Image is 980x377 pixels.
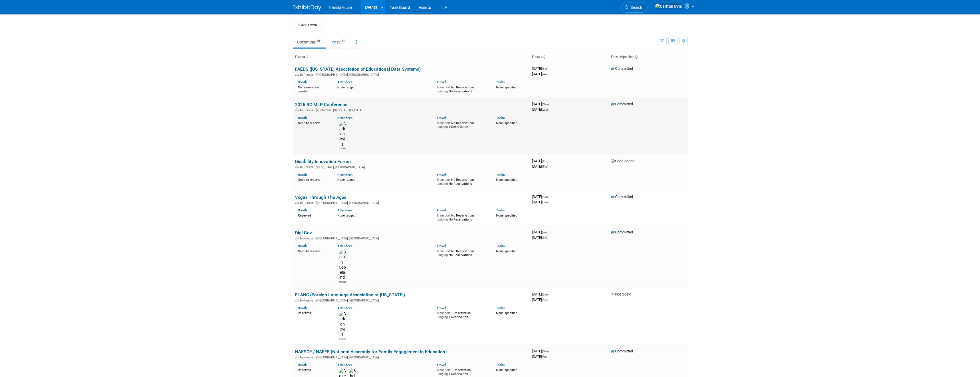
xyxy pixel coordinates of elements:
span: [DATE] [532,354,547,359]
div: No Reservations No Reservations [437,84,488,93]
div: 1 Reservation 1 Reservation [437,367,488,376]
a: Tasks [496,363,505,367]
span: Lodging: [437,125,449,129]
a: Sort by Participation Type [635,55,638,59]
a: Tasks [496,244,505,248]
span: 41 [340,39,347,43]
a: Attendees [337,244,353,248]
span: - [549,292,549,296]
span: None specified [496,178,517,182]
span: TranslateLive [328,5,352,10]
span: Transport: [437,86,451,89]
a: FLANC (Foreign Language Association of [US_STATE]) [295,292,405,297]
div: Becky Copeland [339,280,346,283]
img: In-Person Event [295,356,299,358]
img: In-Person Event [295,237,299,239]
img: In-Person Event [295,108,299,111]
a: Attendees [337,116,353,120]
span: [DATE] [532,235,548,240]
span: Lodging: [437,315,449,319]
div: [GEOGRAPHIC_DATA], [GEOGRAPHIC_DATA] [295,298,527,302]
span: (Sat) [542,195,548,199]
span: Committed [611,349,633,353]
span: (Fri) [542,355,547,358]
div: Reserved [298,213,329,218]
span: In-Person [300,108,315,112]
a: Attendees [337,363,353,367]
a: Sort by Event Name [305,55,308,59]
span: (Sun) [542,67,548,70]
span: Transport: [437,249,451,253]
a: Digi Gov [295,230,312,235]
div: Carlton Irvis [339,337,346,340]
a: Booth [298,363,307,367]
a: Tasks [496,208,505,212]
a: FAEDS ([US_STATE] Association of Educational Data Systems) [295,66,421,72]
span: In-Person [300,73,315,77]
a: Travel [437,208,446,212]
span: [DATE] [532,230,551,234]
div: [GEOGRAPHIC_DATA], [GEOGRAPHIC_DATA] [295,236,527,240]
img: Carlton Irvis [655,3,682,9]
span: - [549,195,549,199]
div: None tagged [337,84,432,90]
span: Transport: [437,214,451,217]
div: 1 Reservation 1 Reservation [437,310,488,319]
a: Travel [437,363,446,367]
span: Transport: [437,121,451,125]
span: Not Going [611,292,631,296]
a: Travel [437,116,446,120]
span: Lodging: [437,218,449,221]
span: (Thu) [542,160,548,163]
a: Travel [437,306,446,310]
span: - [550,349,551,353]
a: Attendees [337,80,353,84]
span: (Sat) [542,201,548,204]
img: In-Person Event [295,299,299,301]
a: Booth [298,244,307,248]
div: [GEOGRAPHIC_DATA], [GEOGRAPHIC_DATA] [295,355,527,359]
a: Booth [298,208,307,212]
div: Need to reserve [298,120,329,125]
th: Participation [609,52,688,62]
span: (Mon) [542,350,549,353]
span: - [550,230,551,234]
span: In-Person [300,299,315,302]
a: Booth [298,116,307,120]
span: [DATE] [532,164,548,168]
span: Transport: [437,368,451,372]
span: (Sun) [542,298,548,301]
a: Sort by Start Date [543,55,545,59]
a: Attendees [337,173,353,177]
span: Search [629,5,642,10]
span: None specified [496,311,517,315]
span: Considering [611,159,634,163]
span: Lodging: [437,253,449,257]
a: Booth [298,306,307,310]
span: Lodging: [437,182,449,186]
span: Lodging: [437,372,449,376]
a: Travel [437,80,446,84]
a: Tasks [496,306,505,310]
a: Past41 [327,37,351,47]
a: Tasks [496,116,505,120]
div: No Reservations No Reservations [437,177,488,186]
span: In-Person [300,165,315,169]
div: No Reservations No Reservations [437,213,488,221]
div: Columbia, [GEOGRAPHIC_DATA] [295,108,527,112]
span: None specified [496,86,517,89]
span: In-Person [300,201,315,205]
a: Attendees [337,306,353,310]
span: [DATE] [532,195,549,199]
span: - [549,159,550,163]
a: Vegas Through The Ages [295,195,346,200]
div: [GEOGRAPHIC_DATA], [GEOGRAPHIC_DATA] [295,200,527,205]
span: Committed [611,195,633,199]
a: Disability Innovation Forum [295,159,351,164]
img: Becky Copeland [339,250,346,280]
th: Dates [530,52,609,62]
a: Booth [298,80,307,84]
a: 2025 SC MLP Conference [295,102,347,107]
span: [DATE] [532,349,551,353]
img: ExhibitDay [293,5,321,11]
